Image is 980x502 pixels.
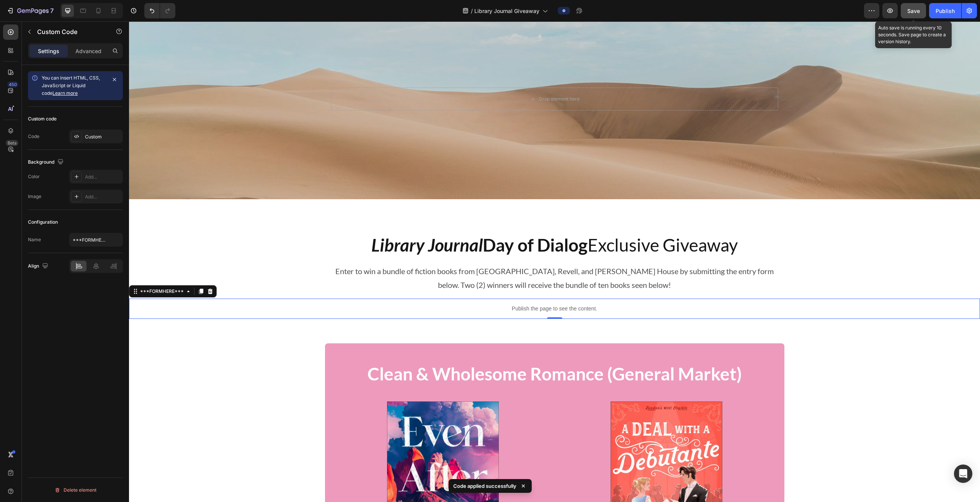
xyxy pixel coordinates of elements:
div: Add... [85,174,121,180]
div: Name [28,236,41,243]
div: Custom [85,133,121,140]
a: Learn more [52,90,78,96]
button: Publish [929,3,961,18]
div: 450 [7,81,18,88]
div: Open Intercom Messenger [954,465,972,483]
p: Settings [38,47,59,55]
div: Delete element [54,486,96,495]
div: Color [28,173,40,180]
button: Delete element [28,484,123,496]
strong: Library Journal [242,213,354,234]
button: 7 [3,3,57,18]
span: Library Journal Giveaway [474,7,539,15]
button: Save [901,3,926,18]
div: Configuration [28,219,58,226]
div: Beta [6,140,18,146]
div: Publish [936,7,955,15]
strong: Day of Dialog [354,213,459,234]
div: Undo/Redo [144,3,175,18]
div: Align [28,261,50,271]
strong: Clean & Wholesome Romance (General Market) [238,342,613,363]
p: 7 [50,6,54,15]
div: Background [28,157,65,167]
span: / [471,7,473,15]
span: You can insert HTML, CSS, JavaScript or Liquid code [42,75,100,96]
div: Add... [85,193,121,200]
div: Code [28,133,39,140]
p: Advanced [75,47,101,55]
p: Enter to win a bundle of fiction books from [GEOGRAPHIC_DATA], Revell, and [PERSON_NAME] House by... [203,243,648,270]
iframe: Design area [129,21,980,502]
div: Custom code [28,115,57,122]
h2: Exclusive Giveaway [202,211,649,236]
div: Image [28,193,41,200]
span: Save [907,8,920,14]
p: Custom Code [37,27,102,36]
p: Code applied successfully [453,482,516,490]
div: Drop element here [410,75,451,81]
